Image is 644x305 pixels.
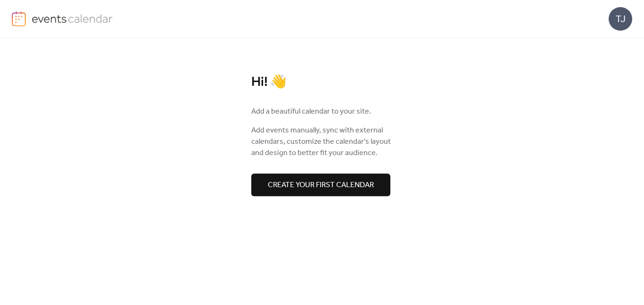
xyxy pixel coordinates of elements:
span: Add events manually, sync with external calendars, customize the calendar's layout and design to ... [251,125,393,159]
img: logo [12,11,26,26]
button: Create your first calendar [251,173,390,196]
span: Create your first calendar [268,180,374,191]
div: Hi! 👋 [251,74,393,91]
div: TJ [609,7,632,31]
span: Add a beautiful calendar to your site. [251,106,371,117]
img: logo-type [32,11,113,25]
